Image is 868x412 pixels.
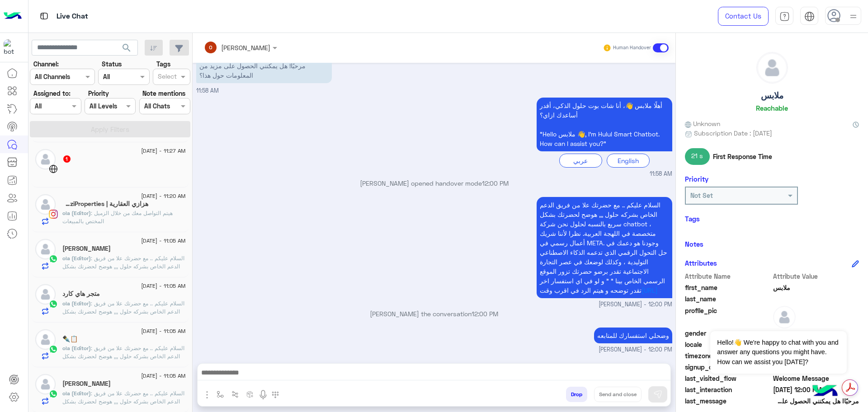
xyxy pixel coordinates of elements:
a: [URL] [642,286,658,294]
span: ملابس [773,283,859,292]
span: ola (Editor) [62,390,91,397]
h6: Reachable [756,104,788,112]
span: last_interaction [685,385,771,394]
img: profile [848,11,859,22]
span: السلام عليكم .. مع حضرتك علا من فريق الدعم الخاص بشركه حلول ,,, هوضح لحضرتك بشكل سريع بالنسبه لحل... [540,201,667,294]
span: locale [685,340,771,349]
span: [DATE] - 11:27 AM [141,147,185,155]
span: Subscription Date : [DATE] [694,128,772,138]
button: Apply Filters [30,121,190,137]
span: السلام عليكم .. مع حضرتك علا من فريق الدعم الخاص بشركه حلول ,,, هوضح لحضرتك بشكل سريع بالنسبه لحل... [62,300,184,372]
span: last_visited_flow [685,374,771,383]
img: Instagram [49,210,58,219]
img: Logo [4,7,22,26]
span: [PERSON_NAME] - 12:00 PM [599,346,672,354]
label: Tags [156,59,170,69]
span: 2025-09-14T09:00:44.199Z [773,385,859,394]
label: Assigned to: [33,89,71,98]
img: defaultAdmin.png [35,329,56,350]
span: ola (Editor) [62,300,91,307]
img: defaultAdmin.png [35,239,56,259]
label: Priority [88,89,109,98]
img: WhatsApp [49,300,58,309]
button: search [116,40,138,59]
span: 11:58 AM [196,87,219,94]
img: send voice note [258,389,269,400]
h5: أبو ريفان [62,380,111,388]
img: WebChat [49,164,58,173]
img: 114004088273201 [4,39,20,56]
img: defaultAdmin.png [35,374,56,394]
span: Unknown [685,119,720,128]
img: send message [653,390,662,399]
img: WhatsApp [49,345,58,354]
span: مرحبًا! هل يمكنني الحصول على مزيد من المعلومات حول هذا؟ [773,396,859,406]
span: last_message [685,396,771,406]
span: gender [685,328,771,338]
span: [DATE] - 11:20 AM [141,192,185,200]
span: [DATE] - 11:05 AM [141,237,185,245]
span: 12:00 PM [482,179,509,187]
span: ola (Editor) [62,255,91,262]
span: ola (Editor) [62,345,91,351]
label: Status [102,59,122,69]
img: defaultAdmin.png [757,52,788,83]
button: Send and close [594,387,642,402]
h5: ملابس [761,90,783,101]
button: Trigger scenario [228,387,243,402]
span: Welcome Message [773,374,859,383]
img: send attachment [202,389,212,400]
img: defaultAdmin.png [35,284,56,304]
a: tab [775,7,793,26]
img: Trigger scenario [231,391,239,398]
span: ola (Editor) [62,210,91,216]
span: 12:00 PM [472,310,498,318]
span: 11:58 AM [650,170,672,178]
p: 14/9/2025, 12:00 PM [537,197,672,298]
span: هيتم التواصل معك من خلال الزميل المختص بالمبيعات [62,210,173,225]
button: Drop [566,387,587,402]
span: profile_pic [685,306,771,327]
img: tab [779,11,790,22]
small: Human Handover [613,44,651,51]
h5: محمد مجدى [62,245,111,253]
img: WhatsApp [49,254,58,263]
img: defaultAdmin.png [35,149,56,169]
h5: هزازي العقارية | HzaziProperties [62,200,149,208]
p: 14/9/2025, 12:00 PM [594,328,672,343]
div: English [607,154,650,168]
img: tab [38,10,50,22]
p: [PERSON_NAME] opened handover mode [196,178,672,188]
button: select flow [213,387,228,402]
span: First Response Time [713,152,772,161]
div: Select [156,71,177,83]
div: عربي [559,154,602,168]
span: first_name [685,283,771,292]
span: search [121,42,132,53]
p: 14/9/2025, 11:58 AM [537,98,672,151]
span: Attribute Value [773,272,859,281]
span: 1 [63,155,71,163]
button: create order [243,387,258,402]
span: Attribute Name [685,272,771,281]
h6: Priority [685,175,708,183]
img: create order [246,391,254,398]
h5: متجر هاي كارد [62,290,100,298]
span: timezone [685,351,771,360]
span: [DATE] - 11:05 AM [141,372,185,380]
p: [PERSON_NAME] the conversation [196,309,672,318]
p: 14/9/2025, 11:58 AM [196,58,332,83]
h5: ✒️📋 [62,335,78,343]
span: [DATE] - 11:05 AM [141,327,185,335]
span: [PERSON_NAME] - 12:00 PM [599,300,672,309]
a: Contact Us [718,7,769,26]
span: last_name [685,294,771,304]
h6: Notes [685,240,703,248]
p: Live Chat [57,10,88,23]
h6: Attributes [685,259,717,267]
img: WhatsApp [49,389,58,398]
img: defaultAdmin.png [35,194,56,215]
span: 21 s [685,148,710,164]
img: select flow [217,391,224,398]
img: defaultAdmin.png [773,306,796,328]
